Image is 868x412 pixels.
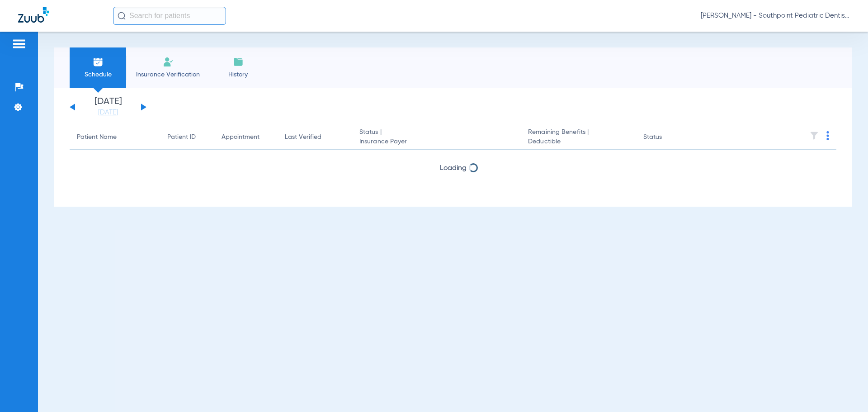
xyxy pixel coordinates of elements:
[352,125,521,150] th: Status |
[359,137,514,147] span: Insurance Payer
[133,70,203,79] span: Insurance Verification
[285,133,345,142] div: Last Verified
[285,133,321,142] div: Last Verified
[636,125,697,150] th: Status
[81,97,135,117] li: [DATE]
[167,133,207,142] div: Patient ID
[217,70,259,79] span: History
[118,12,126,20] img: Search Icon
[77,133,153,142] div: Patient Name
[93,57,104,67] img: Schedule
[810,131,819,140] img: filter.svg
[12,38,26,49] img: hamburger-icon
[222,133,259,142] div: Appointment
[76,70,119,79] span: Schedule
[113,7,226,25] input: Search for patients
[440,165,467,172] span: Loading
[77,133,117,142] div: Patient Name
[233,57,244,67] img: History
[81,108,135,117] a: [DATE]
[222,133,270,142] div: Appointment
[18,7,49,23] img: Zuub Logo
[528,137,628,147] span: Deductible
[521,125,636,150] th: Remaining Benefits |
[826,131,829,140] img: group-dot-blue.svg
[167,133,196,142] div: Patient ID
[163,57,174,67] img: Manual Insurance Verification
[701,11,850,20] span: [PERSON_NAME] - Southpoint Pediatric Dentistry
